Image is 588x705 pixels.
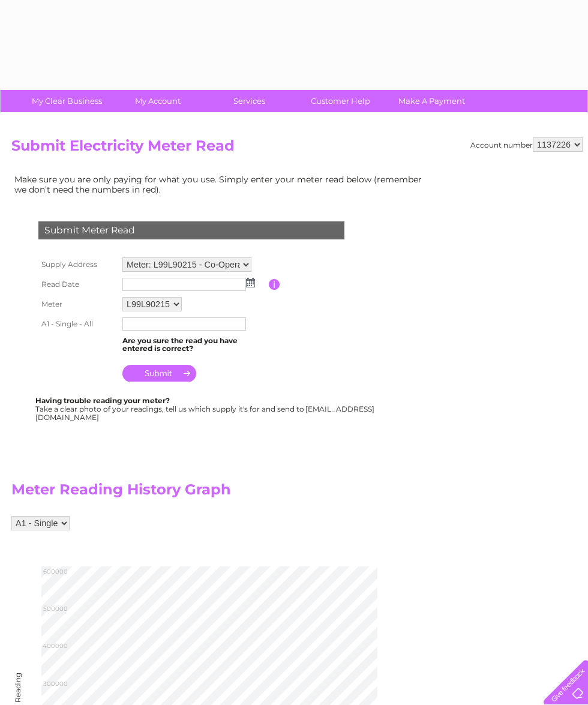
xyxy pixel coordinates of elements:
a: Services [200,90,299,112]
a: Customer Help [291,90,390,112]
th: Meter [35,294,119,314]
div: Account number [470,137,583,152]
b: Having trouble reading your meter? [35,396,170,405]
td: Are you sure the read you have entered is correct? [119,334,269,356]
img: ... [246,278,255,287]
th: Supply Address [35,254,119,275]
th: A1 - Single - All [35,314,119,334]
input: Submit [122,365,196,382]
th: Read Date [35,275,119,294]
td: Make sure you are only paying for what you use. Simply enter your meter read below (remember we d... [11,172,431,197]
h2: Submit Electricity Meter Read [11,137,583,160]
div: Submit Meter Read [38,221,344,239]
a: My Account [109,90,208,112]
div: Reading [14,690,22,703]
div: Take a clear photo of your readings, tell us which supply it's for and send to [EMAIL_ADDRESS][DO... [35,397,376,421]
input: Information [269,279,280,290]
h2: Meter Reading History Graph [11,481,431,504]
a: Make A Payment [382,90,481,112]
a: My Clear Business [17,90,116,112]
